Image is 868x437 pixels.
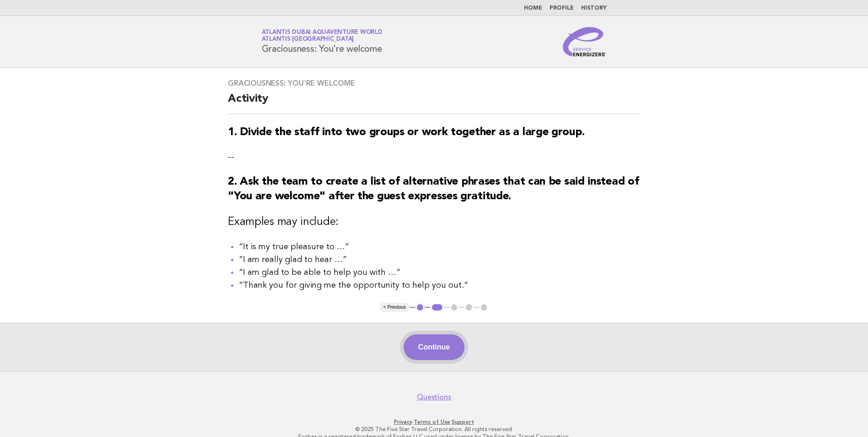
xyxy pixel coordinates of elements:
button: Continue [404,334,464,360]
li: “Thank you for giving me the opportunity to help you out.” [239,279,640,292]
p: -- [228,151,640,164]
a: Atlantis Dubai Aquaventure WorldAtlantis [GEOGRAPHIC_DATA] [262,29,383,42]
a: Privacy [394,419,412,425]
a: Profile [550,5,574,11]
button: < Previous [380,303,410,312]
button: 1 [415,303,425,312]
img: Service Energizers [563,27,607,56]
p: © 2025 The Five Star Travel Corporation. All rights reserved. [154,426,714,433]
a: Home [524,5,542,11]
p: · · [154,418,714,426]
h3: Examples may include: [228,215,640,229]
h1: Graciousness: You're welcome [262,30,383,54]
h2: Activity [228,92,640,114]
strong: 2. Ask the team to create a list of alternative phrases that can be said instead of "You are welc... [228,176,639,202]
li: “I am glad to be able to help you with …” [239,266,640,279]
li: “I am really glad to hear …” [239,253,640,266]
a: Terms of Use [414,419,450,425]
h3: Graciousness: You're welcome [228,79,640,88]
a: Support [452,419,474,425]
strong: 1. Divide the staff into two groups or work together as a large group. [228,127,584,138]
a: Questions [417,393,451,402]
a: History [581,5,607,11]
button: 2 [431,303,444,312]
li: “It is my true pleasure to …” [239,240,640,253]
span: Atlantis [GEOGRAPHIC_DATA] [262,37,354,43]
